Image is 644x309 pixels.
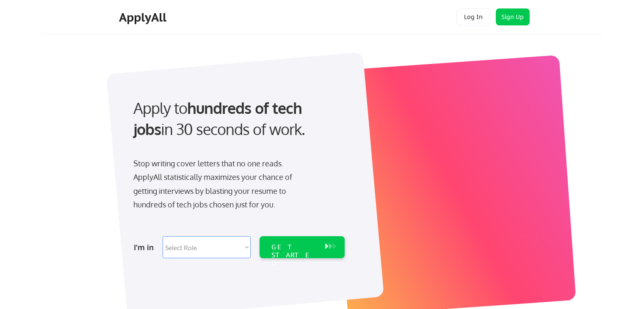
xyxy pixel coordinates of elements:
strong: hundreds of tech jobs [133,98,306,138]
div: I'm in [134,240,158,254]
div: ApplyAll [119,10,169,25]
div: GET STARTED [271,243,317,268]
div: Apply to in 30 seconds of work. [133,97,341,140]
button: Sign Up [496,8,530,25]
div: Stop writing cover letters that no one reads. ApplyAll statistically maximizes your chance of get... [133,157,307,212]
button: Log In [456,8,490,25]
